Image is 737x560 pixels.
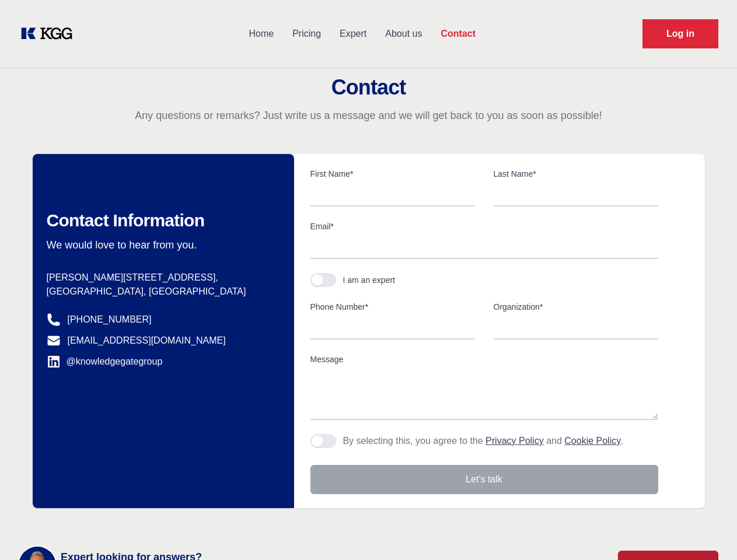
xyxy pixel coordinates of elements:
label: Organization* [494,301,658,313]
label: First Name* [310,168,475,180]
a: Request Demo [642,19,718,48]
label: Phone Number* [310,301,475,313]
p: Any questions or remarks? Just write us a message and we will get back to you as soon as possible! [14,108,723,123]
p: [GEOGRAPHIC_DATA], [GEOGRAPHIC_DATA] [47,285,275,299]
label: Last Name* [494,168,658,180]
button: Let's talk [310,465,658,494]
a: Privacy Policy [485,436,544,446]
a: @knowledgegategroup [47,355,163,369]
a: [EMAIL_ADDRESS][DOMAIN_NAME] [68,334,226,348]
a: Pricing [283,19,330,49]
p: [PERSON_NAME][STREET_ADDRESS], [47,271,275,285]
a: KOL Knowledge Platform: Talk to Key External Experts (KEE) [19,24,82,43]
h2: Contact [14,76,723,99]
a: About us [376,19,431,49]
label: Message [310,353,658,365]
iframe: Chat Widget [679,504,737,560]
a: Expert [330,19,376,49]
a: Cookie Policy [564,436,621,446]
p: We would love to hear from you. [47,238,275,252]
a: [PHONE_NUMBER] [68,313,152,327]
p: By selecting this, you agree to the and . [343,434,624,448]
a: Contact [431,19,485,49]
label: Email* [310,220,658,232]
div: I am an expert [343,274,396,286]
a: Home [239,19,283,49]
h2: Contact Information [47,210,275,231]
